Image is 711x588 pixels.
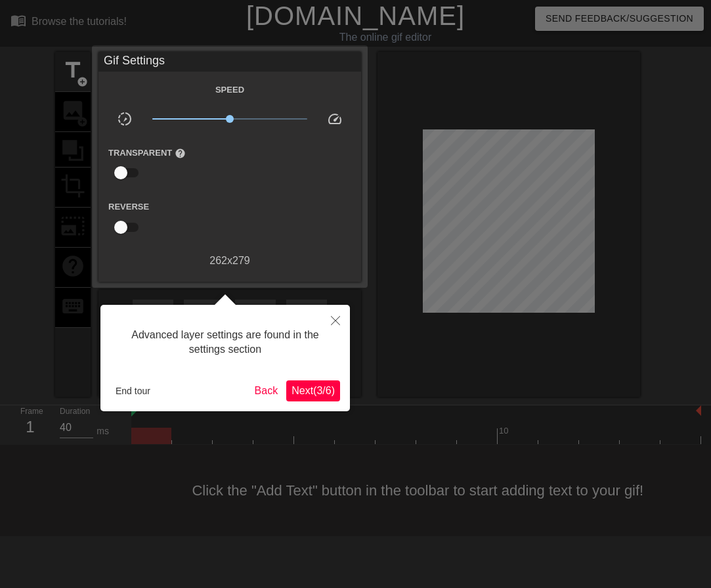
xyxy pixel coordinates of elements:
button: End tour [110,381,156,401]
button: Close [321,305,350,335]
span: Next ( 3 / 6 ) [291,385,335,396]
button: Next [286,380,340,401]
div: Advanced layer settings are found in the settings section [110,315,340,371]
button: Back [249,380,284,401]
